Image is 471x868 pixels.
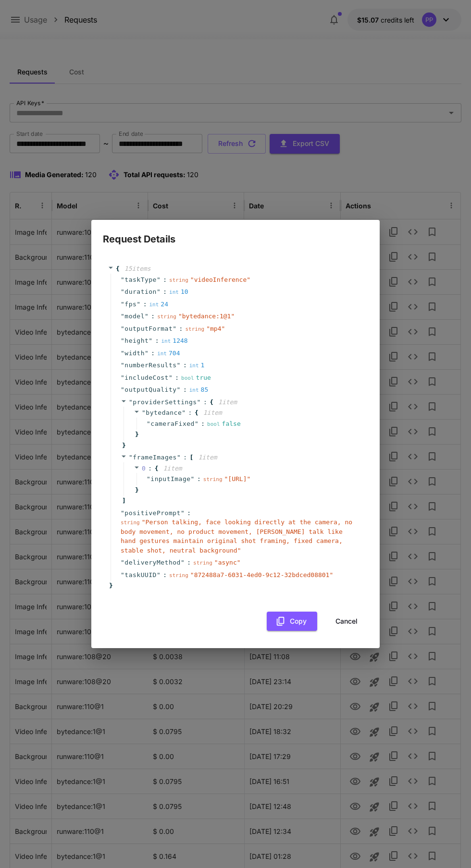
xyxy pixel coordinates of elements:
[187,558,191,567] span: :
[124,349,145,358] span: width
[163,465,182,472] span: 1 item
[121,519,140,526] span: string
[191,475,195,482] span: "
[182,409,186,416] span: "
[143,300,147,309] span: :
[146,409,182,416] span: bytedance
[121,571,124,579] span: "
[121,386,124,393] span: "
[181,509,185,517] span: "
[181,375,194,381] span: bool
[121,496,126,506] span: ]
[147,475,150,482] span: "
[218,398,237,406] span: 1 item
[124,324,173,334] span: outputFormat
[151,312,155,321] span: :
[121,362,124,369] span: "
[197,474,201,484] span: :
[157,276,161,283] span: "
[267,612,317,631] button: Copy
[155,336,159,346] span: :
[157,350,167,357] span: int
[121,325,124,332] span: "
[169,572,188,579] span: string
[198,454,217,461] span: 1 item
[179,324,183,334] span: :
[121,559,124,566] span: "
[185,326,204,332] span: string
[148,464,152,473] span: :
[203,409,222,416] span: 1 item
[161,338,171,344] span: int
[187,508,191,518] span: :
[189,362,199,369] span: int
[169,374,173,381] span: "
[124,300,136,309] span: fps
[181,559,185,566] span: "
[157,571,161,579] span: "
[157,349,180,358] div: 704
[203,398,207,407] span: :
[121,441,126,450] span: }
[124,312,145,321] span: model
[177,454,181,461] span: "
[183,361,187,370] span: :
[181,373,211,383] div: true
[121,509,124,517] span: "
[121,337,124,344] span: "
[124,373,169,383] span: includeCost
[129,454,133,461] span: "
[189,387,199,393] span: int
[193,560,212,566] span: string
[207,421,220,427] span: bool
[147,420,150,427] span: "
[195,420,198,427] span: "
[157,288,161,295] span: "
[190,276,250,283] span: " videoInference "
[197,398,201,406] span: "
[157,313,176,320] span: string
[151,349,155,358] span: :
[124,570,157,580] span: taskUUID
[189,361,205,370] div: 1
[190,571,333,579] span: " 872488a7-6031-4ed0-9c12-32bdced08801 "
[214,559,241,566] span: " async "
[134,430,139,439] span: }
[163,570,167,580] span: :
[142,409,146,416] span: "
[124,385,176,395] span: outputQuality
[163,275,167,285] span: :
[129,398,133,406] span: "
[190,453,194,462] span: [
[183,385,187,395] span: :
[124,558,181,567] span: deliveryMethod
[201,419,205,429] span: :
[134,485,139,495] span: }
[183,453,187,462] span: :
[224,475,251,482] span: " [URL] "
[124,275,157,285] span: taskType
[210,398,213,407] span: {
[203,476,223,482] span: string
[149,301,159,308] span: int
[188,408,192,418] span: :
[169,287,188,297] div: 10
[149,337,152,344] span: "
[133,454,177,461] span: frameImages
[124,265,151,272] span: 15 item s
[121,288,124,295] span: "
[178,313,235,320] span: " bytedance:1@1 "
[116,264,120,274] span: {
[150,474,190,484] span: inputImage
[177,386,181,393] span: "
[155,464,159,473] span: {
[161,336,187,346] div: 1248
[124,287,157,297] span: duration
[149,300,168,309] div: 24
[206,325,225,332] span: " mp4 "
[121,301,124,308] span: "
[189,385,209,395] div: 85
[145,313,149,320] span: "
[121,276,124,283] span: "
[121,518,352,554] span: " Person talking, face looking directly at the camera, no body movement, no product movement, [PE...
